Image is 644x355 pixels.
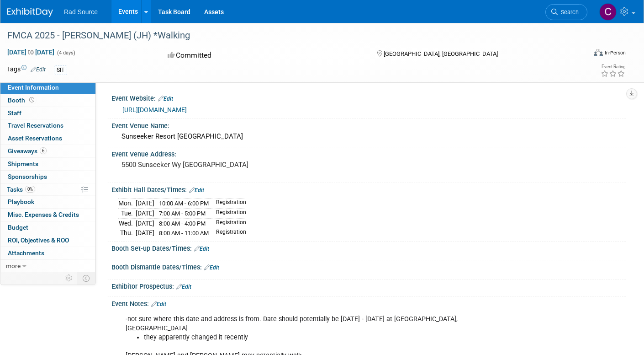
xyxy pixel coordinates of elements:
[0,171,95,183] a: Sponsorships
[122,106,187,113] a: [URL][DOMAIN_NAME]
[0,183,95,196] a: Tasks0%
[7,8,53,17] img: ExhibitDay
[61,272,77,284] td: Personalize Event Tab Strip
[54,65,67,75] div: SIT
[158,96,173,102] a: Edit
[56,50,75,56] span: (4 days)
[0,132,95,145] a: Asset Reservations
[0,81,95,94] a: Event Information
[144,333,521,342] li: they apparently changed it recently
[111,183,626,195] div: Exhibit Hall Dates/Times:
[0,94,95,107] a: Booth
[6,262,21,269] span: more
[8,160,38,167] span: Shipments
[211,209,246,219] td: Registration
[0,119,95,132] a: Travel Reservations
[7,186,35,193] span: Tasks
[176,284,191,290] a: Edit
[25,186,35,193] span: 0%
[121,161,316,169] pre: 5500 Sunseeker Wy [GEOGRAPHIC_DATA]
[8,147,47,155] span: Giveaways
[136,199,154,209] td: [DATE]
[8,134,62,142] span: Asset Reservations
[118,218,136,228] td: Wed.
[211,218,246,228] td: Registration
[136,209,154,219] td: [DATE]
[0,260,95,272] a: more
[0,107,95,119] a: Staff
[594,49,603,56] img: Format-Inperson.png
[384,50,498,57] span: [GEOGRAPHIC_DATA], [GEOGRAPHIC_DATA]
[8,224,28,231] span: Budget
[151,301,166,307] a: Edit
[189,187,204,194] a: Edit
[0,221,95,234] a: Budget
[159,200,209,207] span: 10:00 AM - 6:00 PM
[194,246,209,252] a: Edit
[545,4,587,20] a: Search
[601,65,625,69] div: Event Rating
[8,249,44,257] span: Attachments
[118,228,136,238] td: Thu.
[604,49,626,56] div: In-Person
[159,220,206,227] span: 8:00 AM - 4:00 PM
[111,147,626,159] div: Event Venue Address:
[8,109,21,117] span: Staff
[159,230,209,237] span: 8:00 AM - 11:00 AM
[211,228,246,238] td: Registration
[111,297,626,309] div: Event Notes:
[8,211,79,218] span: Misc. Expenses & Credits
[40,147,47,154] span: 6
[111,280,626,291] div: Exhibitor Prospectus:
[77,272,96,284] td: Toggle Event Tabs
[118,129,619,144] div: Sunseeker Resort [GEOGRAPHIC_DATA]
[8,198,34,205] span: Playbook
[0,158,95,170] a: Shipments
[599,3,617,21] img: Candice Cash
[211,199,246,209] td: Registration
[534,48,626,61] div: Event Format
[8,237,69,244] span: ROI, Objectives & ROO
[8,173,47,180] span: Sponsorships
[0,145,95,157] a: Giveaways6
[26,48,35,56] span: to
[165,48,362,64] div: Committed
[27,97,36,103] span: Booth not reserved yet
[118,209,136,219] td: Tue.
[8,84,59,91] span: Event Information
[8,97,36,104] span: Booth
[111,91,626,103] div: Event Website:
[7,48,55,56] span: [DATE] [DATE]
[0,196,95,208] a: Playbook
[7,65,46,75] td: Tags
[136,218,154,228] td: [DATE]
[136,228,154,238] td: [DATE]
[118,199,136,209] td: Mon.
[0,234,95,247] a: ROI, Objectives & ROO
[111,119,626,130] div: Event Venue Name:
[0,209,95,221] a: Misc. Expenses & Credits
[31,66,46,73] a: Edit
[4,27,573,44] div: FMCA 2025 - [PERSON_NAME] (JH) *Walking
[558,9,579,16] span: Search
[64,8,98,16] span: Rad Source
[111,242,626,253] div: Booth Set-up Dates/Times:
[0,247,95,259] a: Attachments
[111,260,626,272] div: Booth Dismantle Dates/Times:
[159,210,206,217] span: 7:00 AM - 5:00 PM
[204,264,219,271] a: Edit
[8,122,63,129] span: Travel Reservations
